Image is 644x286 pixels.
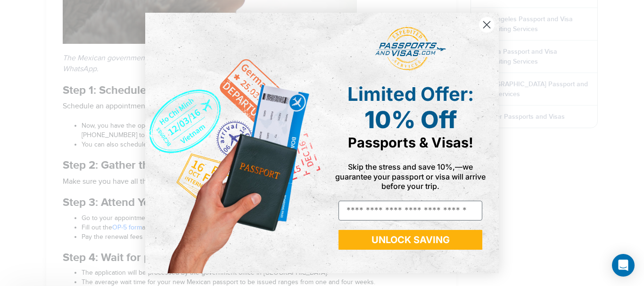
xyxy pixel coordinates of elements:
[375,27,446,71] img: passports and visas
[364,106,457,134] span: 10% Off
[335,162,486,190] span: Skip the stress and save 10%,—we guarantee your passport or visa will arrive before your trip.
[612,254,635,277] div: Open Intercom Messenger
[348,134,473,151] span: Passports & Visas!
[347,82,474,106] span: Limited Offer:
[479,16,495,33] button: Close dialog
[339,230,482,250] button: UNLOCK SAVING
[145,13,322,273] img: de9cda0d-0715-46ca-9a25-073762a91ba7.png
